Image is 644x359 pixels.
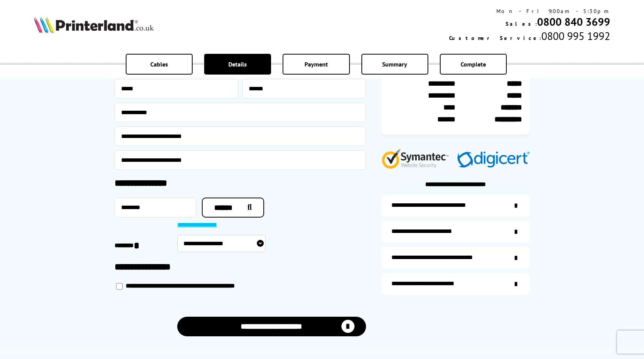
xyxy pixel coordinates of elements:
img: Printerland Logo [34,16,154,33]
span: 0800 995 1992 [541,29,610,43]
div: Mon - Fri 9:00am - 5:30pm [449,8,610,15]
span: Summary [382,60,407,68]
span: Cables [150,60,168,68]
a: secure-website [381,273,530,295]
a: additional-cables [381,247,530,269]
span: Sales: [506,20,537,27]
a: items-arrive [381,221,530,243]
span: Complete [461,60,486,68]
a: additional-ink [381,195,530,216]
span: Details [228,60,247,68]
span: Payment [305,60,328,68]
span: Customer Service: [449,35,541,42]
a: 0800 840 3699 [537,15,610,29]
